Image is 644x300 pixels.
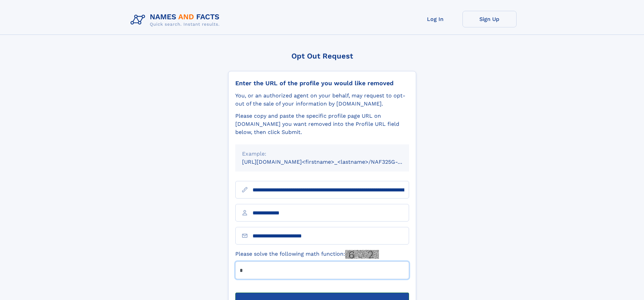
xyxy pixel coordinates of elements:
[242,159,422,165] small: [URL][DOMAIN_NAME]<firstname>_<lastname>/NAF325G-xxxxxxxx
[235,250,379,259] label: Please solve the following math function:
[228,52,416,60] div: Opt Out Request
[462,11,517,27] a: Sign Up
[235,79,409,87] div: Enter the URL of the profile you would like removed
[408,11,462,27] a: Log In
[128,11,225,29] img: Logo Names and Facts
[235,112,409,136] div: Please copy and paste the specific profile page URL on [DOMAIN_NAME] you want removed into the Pr...
[242,150,402,158] div: Example:
[235,92,409,108] div: You, or an authorized agent on your behalf, may request to opt-out of the sale of your informatio...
